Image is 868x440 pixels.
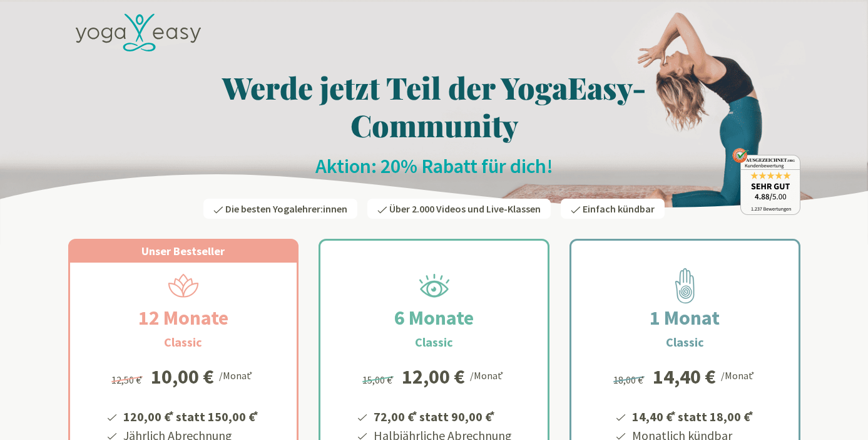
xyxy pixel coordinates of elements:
span: 12,50 € [111,374,145,386]
div: /Monat [219,367,255,383]
h3: Classic [415,333,453,352]
h2: 12 Monate [108,303,258,333]
div: 14,40 € [653,367,716,387]
div: 12,00 € [402,367,465,387]
div: /Monat [721,367,757,383]
li: 120,00 € statt 150,00 € [121,405,260,426]
h2: 1 Monat [620,303,750,333]
span: 18,00 € [613,374,646,386]
span: Einfach kündbar [583,202,655,215]
span: 15,00 € [362,374,396,386]
h1: Werde jetzt Teil der YogaEasy-Community [68,68,800,144]
h3: Classic [666,333,704,352]
img: ausgezeichnet_badge.png [732,148,800,215]
h2: 6 Monate [364,303,504,333]
span: Die besten Yogalehrer:innen [225,202,347,215]
div: /Monat [470,367,506,383]
span: Über 2.000 Videos und Live-Klassen [389,202,541,215]
h3: Classic [164,333,202,352]
li: 72,00 € statt 90,00 € [372,405,512,426]
div: 10,00 € [151,367,214,387]
h2: Aktion: 20% Rabatt für dich! [68,154,800,179]
span: Unser Bestseller [141,244,225,258]
li: 14,40 € statt 18,00 € [630,405,755,426]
